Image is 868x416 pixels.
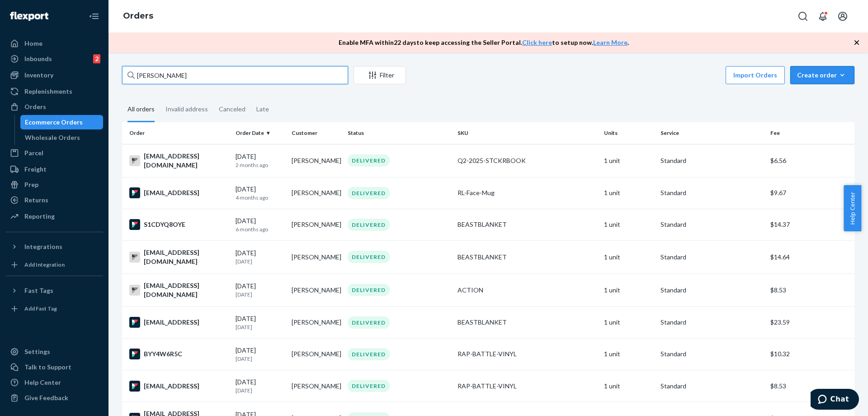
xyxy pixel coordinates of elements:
div: Talk to Support [24,363,71,372]
div: Inventory [24,71,53,80]
div: Ecommerce Orders [25,118,83,127]
th: Order [122,122,232,144]
div: BEASTBLANKET [458,253,597,262]
td: 1 unit [600,273,656,306]
a: Add Fast Tag [5,301,103,316]
div: ACTION [458,286,597,295]
div: All orders [127,97,155,122]
div: Late [256,97,269,121]
p: [DATE] [236,355,284,363]
div: Home [24,39,42,48]
iframe: Opens a widget where you can chat to one of our agents [811,389,859,411]
div: BEASTBLANKET [458,318,597,327]
div: BYY4W6R5C [129,349,228,359]
td: [PERSON_NAME] [288,144,344,177]
a: Orders [123,11,153,21]
td: [PERSON_NAME] [288,338,344,370]
a: Click here [522,38,552,46]
div: [EMAIL_ADDRESS] [129,187,228,198]
a: Inventory [5,68,103,82]
div: BEASTBLANKET [458,220,597,229]
div: S1CDYQ8OYE [129,219,228,230]
p: [DATE] [236,258,284,265]
a: Parcel [5,146,103,160]
button: Open account menu [834,7,852,25]
button: Talk to Support [5,360,103,374]
div: Add Integration [24,261,65,268]
th: Status [344,122,454,144]
p: Standard [660,318,763,327]
a: Add Integration [5,258,103,272]
div: [DATE] [236,216,284,233]
div: Orders [24,102,46,111]
td: [PERSON_NAME] [288,273,344,306]
div: Reporting [24,212,55,221]
button: Create order [790,66,854,84]
td: 1 unit [600,240,656,273]
td: $6.56 [767,144,854,177]
a: Orders [5,100,103,114]
td: $8.53 [767,370,854,402]
a: Freight [5,162,103,177]
button: Help Center [844,185,861,231]
td: [PERSON_NAME] [288,306,344,338]
button: Fast Tags [5,283,103,298]
th: Fee [767,122,854,144]
div: 2 [93,54,100,63]
a: Home [5,36,103,51]
div: DELIVERED [348,316,390,329]
th: Order Date [232,122,288,144]
p: Enable MFA within 22 days to keep accessing the Seller Portal. to setup now. . [339,38,629,47]
div: [EMAIL_ADDRESS] [129,317,228,328]
div: Invalid address [165,97,208,121]
input: Search orders [122,66,348,84]
div: Q2-2025-STCKRBOOK [458,156,597,165]
div: Wholesale Orders [25,133,80,142]
button: Close Navigation [85,7,103,25]
p: Standard [660,382,763,391]
div: Prep [24,180,38,189]
div: Parcel [24,148,43,158]
p: Standard [660,188,763,197]
p: 4 months ago [236,194,284,201]
td: [PERSON_NAME] [288,177,344,209]
div: Create order [797,71,848,80]
img: Flexport logo [10,12,48,21]
p: Standard [660,286,763,295]
div: Replenishments [24,87,72,96]
div: [EMAIL_ADDRESS][DOMAIN_NAME] [129,248,228,266]
div: Filter [354,71,406,80]
p: 2 months ago [236,161,284,169]
div: DELIVERED [348,251,390,263]
a: Inbounds2 [5,52,103,66]
td: $14.64 [767,240,854,273]
p: 6 months ago [236,225,284,233]
p: Standard [660,349,763,359]
td: $14.37 [767,209,854,240]
ol: breadcrumbs [116,3,160,29]
div: Give Feedback [24,393,68,402]
div: [DATE] [236,152,284,169]
td: 1 unit [600,209,656,240]
div: Canceled [219,97,245,121]
div: RAP-BATTLE-VINYL [458,349,597,359]
div: [DATE] [236,378,284,394]
td: [PERSON_NAME] [288,209,344,240]
td: 1 unit [600,338,656,370]
div: Customer [292,129,340,137]
td: [PERSON_NAME] [288,370,344,402]
div: Returns [24,196,48,205]
td: 1 unit [600,306,656,338]
div: [DATE] [236,249,284,265]
th: SKU [454,122,600,144]
td: $8.53 [767,273,854,306]
td: 1 unit [600,177,656,209]
a: Help Center [5,375,103,390]
a: Ecommerce Orders [20,115,104,129]
p: [DATE] [236,387,284,394]
p: [DATE] [236,291,284,298]
div: Settings [24,347,50,356]
button: Import Orders [726,66,785,84]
